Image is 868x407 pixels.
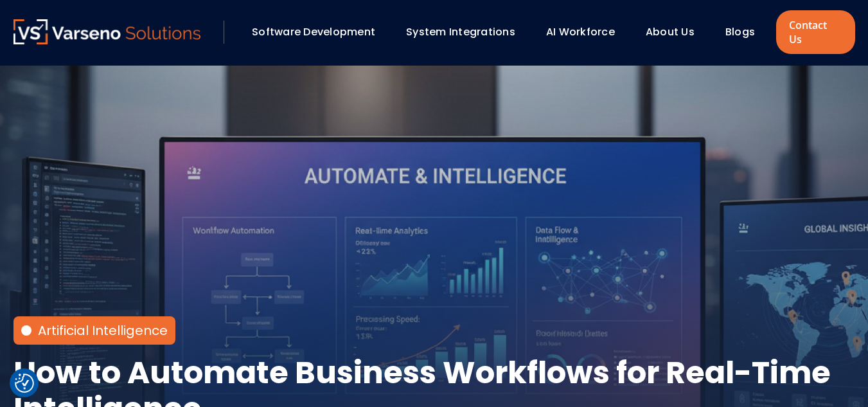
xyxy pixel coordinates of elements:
a: System Integrations [406,24,515,39]
a: Varseno Solutions – Product Engineering & IT Services [13,19,201,45]
a: Contact Us [776,10,855,54]
div: System Integrations [400,21,533,43]
div: Blogs [719,21,773,43]
img: Varseno Solutions – Product Engineering & IT Services [13,19,201,44]
a: Software Development [252,24,375,39]
div: Software Development [245,21,393,43]
img: Revisit consent button [15,374,34,393]
a: About Us [646,24,695,39]
div: AI Workforce [540,21,633,43]
a: AI Workforce [546,24,615,39]
a: Artificial Intelligence [38,321,168,339]
a: Blogs [725,24,755,39]
div: About Us [639,21,713,43]
button: Cookie Settings [15,374,34,393]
